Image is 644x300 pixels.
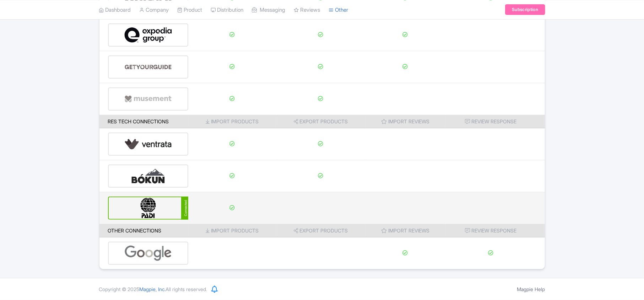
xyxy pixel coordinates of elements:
[445,115,545,128] th: Review Response
[124,56,172,78] img: get_your_guide-5a6366678479520ec94e3f9d2b9f304b.svg
[124,88,172,110] img: musement-dad6797fd076d4ac540800b229e01643.svg
[95,285,212,293] div: Copyright © 2025 All rights reserved.
[99,115,189,128] th: Res Tech Connections
[276,115,366,128] th: Export Products
[124,165,172,187] img: bokun-9d666bd0d1b458dbc8a9c3d52590ba5a.svg
[366,224,445,237] th: Import Reviews
[366,115,445,128] th: Import Reviews
[517,286,545,292] a: Magpie Help
[505,4,545,15] a: Subscription
[124,197,172,219] img: padi-d8839556b6cfbd2c30d3e47ef5cc6c4e.svg
[276,224,366,237] th: Export Products
[124,24,172,46] img: expedia-9e2f273c8342058d41d2cc231867de8b.svg
[124,133,172,155] img: ventrata-b8ee9d388f52bb9ce077e58fa33de912.svg
[140,286,166,292] span: Magpie, Inc.
[181,197,188,220] div: Connected
[99,224,189,237] th: Other Connections
[124,242,172,264] img: google-96de159c2084212d3cdd3c2fb262314c.svg
[188,115,276,128] th: Import Products
[108,197,189,220] a: Connected
[445,224,545,237] th: Review Response
[188,224,276,237] th: Import Products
